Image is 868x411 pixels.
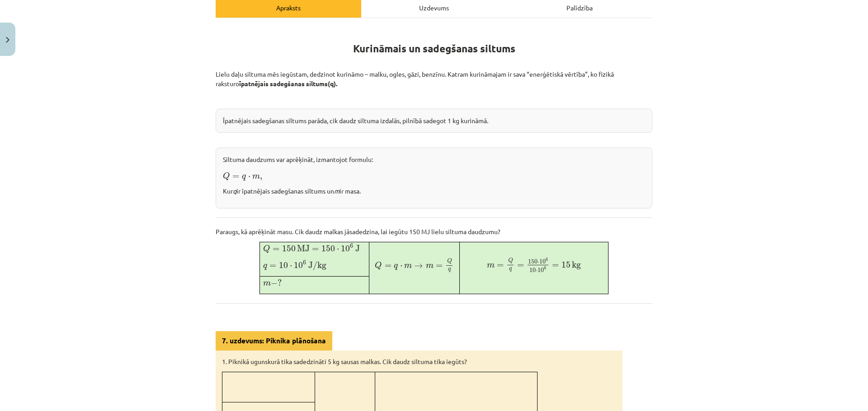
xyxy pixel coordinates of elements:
[282,245,296,252] span: 150
[561,262,571,268] span: 15
[447,258,452,264] span: Q
[308,262,313,268] span: J
[394,264,398,270] span: q
[375,262,382,270] span: Q
[321,245,335,252] span: 150
[334,187,340,195] em: m
[350,244,353,248] span: 6
[546,258,548,261] span: 6
[538,268,544,272] span: 10
[294,262,303,268] span: 10
[487,263,495,268] span: m
[297,245,310,252] span: MJ
[248,176,250,179] span: ⋅
[216,227,652,236] p: Paraugs, kā aprēķināt masu. Cik daudz malkas jāsadedzina, lai iegūtu 150 MJ lielu siltuma daudzumu?
[222,357,616,366] p: 1. Piknikā ugunskurā tika sadedzināti 5 kg sausas malkas. Cik daudz siltuma tika iegūts?
[552,264,559,268] span: =
[216,69,652,88] p: Lielu daļu siltuma mēs iegūstam, dedzinot kurināmo – malku, ogles, gāzi, benzīnu. Katram kurināma...
[355,245,360,252] span: J
[353,42,515,55] strong: Kurināmais un sadegšanas siltums
[223,186,645,196] p: Kur ir īpatnējais sadegšanas siltums un ir masa.
[303,260,306,265] span: 6
[328,79,337,88] strong: (q).
[528,259,538,264] span: 150
[260,176,262,180] span: ,
[572,261,581,270] span: kg
[223,172,230,180] span: Q
[313,261,317,271] span: /
[263,282,271,286] span: m
[529,268,536,272] span: 10
[239,79,328,88] b: īpatnējais sadegšanas siltums
[223,155,645,164] p: Siltuma daudzums var aprēķināt, izmantojot formulu:
[508,258,513,264] span: Q
[436,264,443,268] span: =
[448,268,451,272] span: q
[341,245,350,252] span: 10
[317,262,326,270] span: kg
[263,245,270,253] span: Q
[400,265,402,268] span: ⋅
[497,264,504,268] span: =
[252,175,260,179] span: m
[271,280,278,286] span: −
[222,336,326,345] strong: 7. uzdevums: Piknika plānošana
[6,37,9,43] img: icon-close-lesson-0947bae3869378f0d4975bcd49f059093ad1ed9edebbc8119c70593378902aed.svg
[536,270,538,272] span: ⋅
[312,248,319,251] span: =
[216,109,652,133] div: Īpatnējais sadegšanas siltums parāda, cik daudz siltuma izdalās, pilnībā sadegot 1 kg kurināmā.
[242,175,246,180] span: q
[273,248,279,251] span: =
[269,264,276,268] span: =
[538,262,539,263] span: ⋅
[337,249,339,251] span: ⋅
[232,175,239,179] span: =
[404,264,412,268] span: m
[426,264,434,268] span: m
[233,187,236,195] em: q
[544,267,546,270] span: 6
[279,262,288,268] span: 10
[509,268,512,272] span: q
[517,264,524,268] span: =
[278,279,282,286] span: ?
[539,259,546,264] span: 10
[385,264,392,268] span: =
[290,265,292,268] span: ⋅
[263,264,267,270] span: q
[414,263,423,268] span: →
